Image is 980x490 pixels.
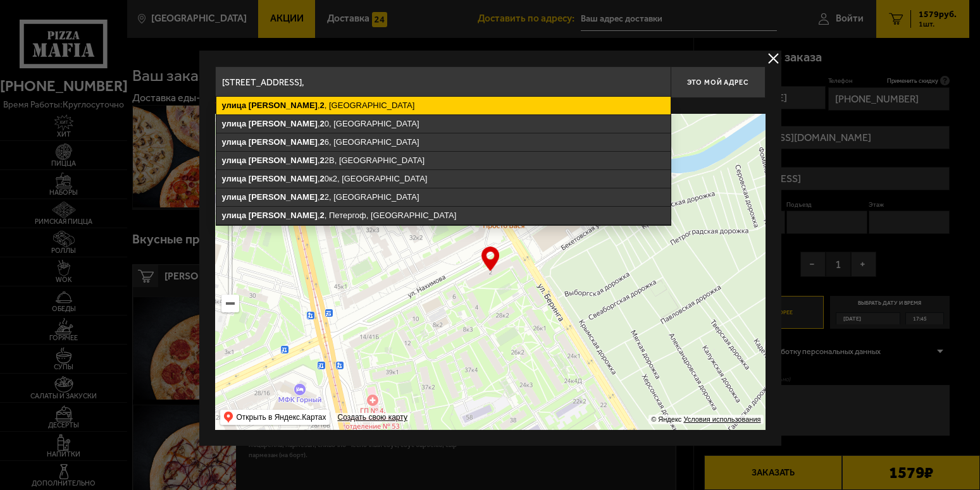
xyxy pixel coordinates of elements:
[222,174,247,183] ymaps: улица
[216,133,671,151] ymaps: , 6, [GEOGRAPHIC_DATA]
[320,192,325,202] ymaps: 2
[220,410,330,425] ymaps: Открыть в Яндекс.Картах
[683,415,760,423] a: Условия использования
[216,115,671,133] ymaps: , 0, [GEOGRAPHIC_DATA]
[687,78,748,87] span: Это мой адрес
[320,119,325,128] ymaps: 2
[335,413,409,422] a: Создать свою карту
[222,156,247,165] ymaps: улица
[215,66,671,98] input: Введите адрес доставки
[249,192,318,202] ymaps: [PERSON_NAME]
[222,101,247,110] ymaps: улица
[651,415,681,423] ymaps: © Яндекс
[222,119,247,128] ymaps: улица
[320,101,325,110] ymaps: 2
[222,211,247,220] ymaps: улица
[237,410,326,425] ymaps: Открыть в Яндекс.Картах
[249,174,318,183] ymaps: [PERSON_NAME]
[216,152,671,169] ymaps: , 2В, [GEOGRAPHIC_DATA]
[216,188,671,206] ymaps: , 2, [GEOGRAPHIC_DATA]
[249,156,318,165] ymaps: [PERSON_NAME]
[249,137,318,147] ymaps: [PERSON_NAME]
[249,101,318,110] ymaps: [PERSON_NAME]
[216,170,671,188] ymaps: , 0к2, [GEOGRAPHIC_DATA]
[320,174,325,183] ymaps: 2
[222,192,247,202] ymaps: улица
[215,101,394,111] p: Укажите дом на карте или в поле ввода
[320,211,325,220] ymaps: 2
[671,66,766,98] button: Это мой адрес
[216,97,671,114] ymaps: , , [GEOGRAPHIC_DATA]
[766,51,781,66] button: delivery type
[249,211,318,220] ymaps: [PERSON_NAME]
[320,137,325,147] ymaps: 2
[320,156,325,165] ymaps: 2
[216,207,671,224] ymaps: , , Петергоф, [GEOGRAPHIC_DATA]
[249,119,318,128] ymaps: [PERSON_NAME]
[222,137,247,147] ymaps: улица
